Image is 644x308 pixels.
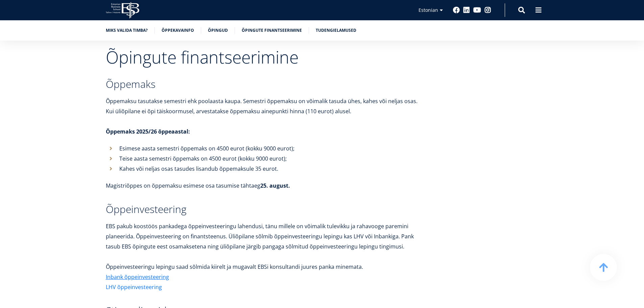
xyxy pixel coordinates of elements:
[8,84,99,90] span: Tehnoloogia ja innovatsiooni juhtimine (MBA)
[106,221,427,262] p: EBS pakub koostöös pankadega õppeinvesteeringu lahendusi, tänu millele on võimalik tulevikku ja r...
[2,84,6,89] input: Tehnoloogia ja innovatsiooni juhtimine (MBA)
[106,79,427,89] h3: Õppemaks
[484,7,491,14] a: Instagram
[8,75,44,81] span: Kaheaastane MBA
[106,96,427,106] p: Õppemaksu tasutakse semestri ehk poolaasta kaupa. Semestri õppemaksu on võimalik tasuda ühes, kah...
[106,272,169,282] a: Inbank õppeinvesteering
[2,67,6,71] input: Üheaastane eestikeelne MBA
[119,143,427,153] p: Esimese aasta semestri õppemaks on 4500 eurot (kokku 9000 eurot);
[119,164,427,174] p: Kahes või neljas osas tasudes lisandub õppemaksule 35 eurot.
[106,204,427,214] h3: Õppeinvesteering
[119,153,427,164] p: Teise aasta semestri õppemaks on 4500 eurot (kokku 9000 eurot);
[106,49,427,66] h2: Õpingute finantseerimine
[106,128,190,135] strong: Õppemaks 2025/26 õppeaastal:
[161,0,191,6] span: Perekonnanimi
[106,282,162,292] a: LHV õppeinvesteering
[473,7,481,14] a: Youtube
[208,27,228,34] a: Õpingud
[8,66,66,72] span: Üheaastane eestikeelne MBA
[106,262,427,272] p: Õppeinvesteeringu lepingu saad sõlmida kiirelt ja mugavalt EBSi konsultandi juures panka minemata.
[463,7,470,14] a: Linkedin
[106,181,427,191] p: Magistriõppes on õppemaksu esimese osa tasumise tähtaeg
[316,27,356,34] a: Tudengielamused
[453,7,460,14] a: Facebook
[242,27,302,34] a: Õpingute finantseerimine
[260,182,290,189] strong: 25. august.
[106,106,427,116] p: Kui üliõpilane ei õpi täiskoormusel, arvestatakse õppemaksu ainepunkti hinna (110 eurot) alusel.
[162,27,194,34] a: Õppekavainfo
[106,27,148,34] a: Miks valida TIMBA?
[2,75,6,80] input: Kaheaastane MBA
